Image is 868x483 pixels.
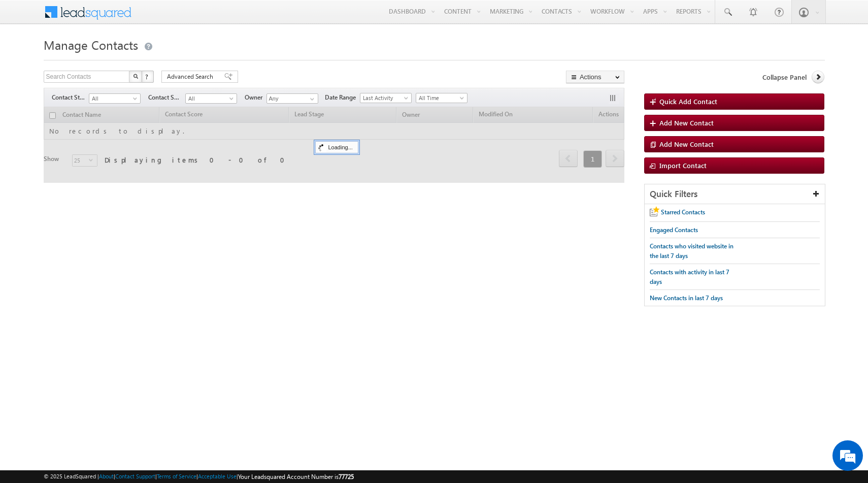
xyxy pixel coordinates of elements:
a: Acceptable Use [198,473,237,479]
a: Contact Support [115,473,155,479]
div: Quick Filters [645,184,825,204]
button: ? [142,71,154,83]
span: Add New Contact [659,140,714,148]
span: All Time [416,93,464,103]
span: All [186,94,234,103]
span: Quick Add Contact [659,97,717,106]
div: Loading... [315,141,358,153]
span: Your Leadsquared Account Number is [238,473,354,480]
span: Import Contact [659,161,707,170]
span: ? [145,72,150,81]
span: Collapse Panel [762,73,807,82]
span: © 2025 LeadSquared | | | | | [44,472,354,481]
span: Contacts who visited website in the last 7 days [650,242,733,260]
span: Contact Stage [52,93,89,102]
span: Contact Source [148,93,185,102]
a: Show All Items [305,94,317,104]
span: Last Activity [360,93,409,103]
span: All [89,94,138,103]
a: All [185,93,237,104]
span: Owner [245,93,266,102]
a: About [99,473,114,479]
span: Date Range [325,93,360,102]
a: All Time [416,93,468,103]
img: Search [133,74,138,79]
a: Last Activity [360,93,412,103]
a: Terms of Service [157,473,196,479]
span: 77725 [339,473,354,480]
span: Advanced Search [167,72,216,81]
span: Contacts with activity in last 7 days [650,268,729,285]
button: Actions [566,71,624,83]
span: Engaged Contacts [650,226,698,234]
input: Type to Search [266,93,318,104]
span: Manage Contacts [44,37,138,53]
span: Add New Contact [659,118,714,127]
span: Starred Contacts [661,208,705,216]
a: All [89,93,141,104]
span: New Contacts in last 7 days [650,294,723,302]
